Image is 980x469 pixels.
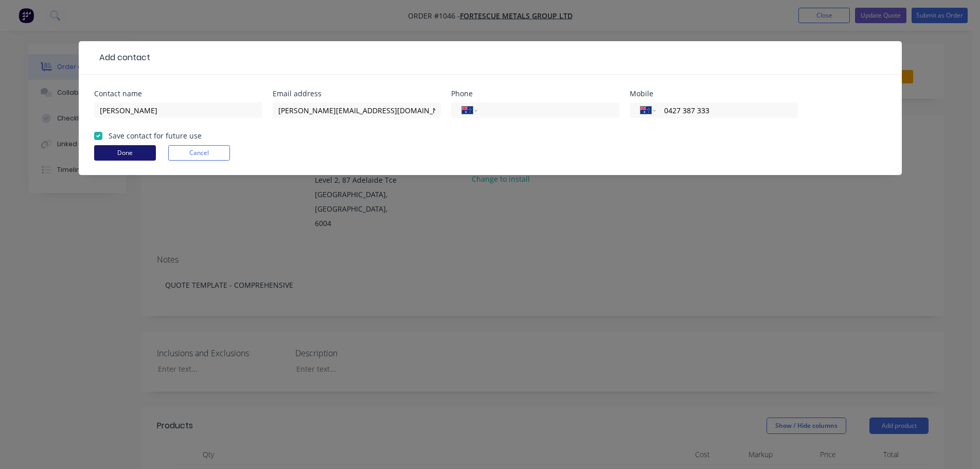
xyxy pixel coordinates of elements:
[109,130,202,141] label: Save contact for future use
[168,145,230,161] button: Cancel
[94,145,156,161] button: Done
[630,90,798,97] div: Mobile
[451,90,619,97] div: Phone
[94,51,150,64] div: Add contact
[273,90,441,97] div: Email address
[94,90,262,97] div: Contact name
